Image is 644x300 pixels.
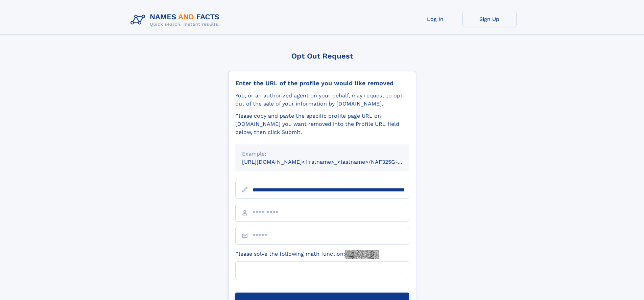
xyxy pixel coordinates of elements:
[235,112,409,136] div: Please copy and paste the specific profile page URL on [DOMAIN_NAME] you want removed into the Pr...
[235,250,379,259] label: Please solve the following math function:
[462,11,517,27] a: Sign Up
[242,150,402,158] div: Example:
[128,11,225,29] img: Logo Names and Facts
[228,52,416,60] div: Opt Out Request
[242,159,422,165] small: [URL][DOMAIN_NAME]<firstname>_<lastname>/NAF325G-xxxxxxxx
[235,79,409,87] div: Enter the URL of the profile you would like removed
[235,92,409,108] div: You, or an authorized agent on your behalf, may request to opt-out of the sale of your informatio...
[408,11,462,27] a: Log In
